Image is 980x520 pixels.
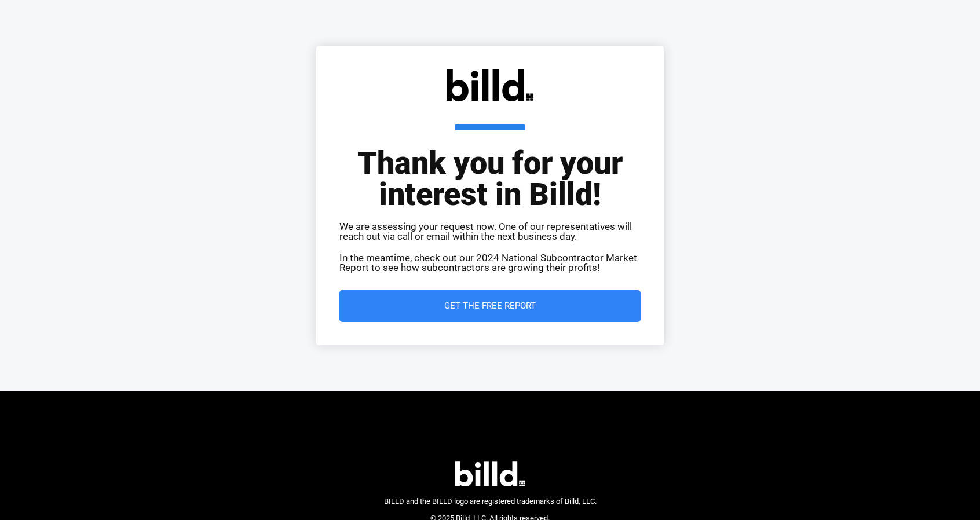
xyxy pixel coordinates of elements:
h1: Thank you for your interest in Billd! [339,124,641,210]
span: Get the Free Report [444,302,536,310]
p: In the meantime, check out our 2024 National Subcontractor Market Report to see how subcontractor... [339,253,641,273]
p: We are assessing your request now. One of our representatives will reach out via call or email wi... [339,222,641,241]
a: Get the Free Report [339,290,641,322]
